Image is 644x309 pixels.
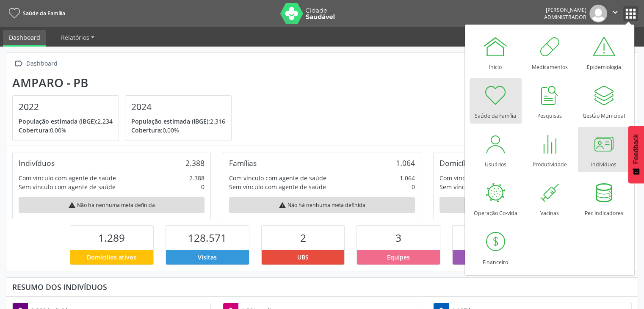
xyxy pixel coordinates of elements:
[19,126,50,134] span: Cobertura:
[3,30,46,47] a: Dashboard
[300,231,306,245] span: 2
[524,78,576,124] a: Pesquisas
[98,231,125,245] span: 1.289
[131,117,225,126] p: 2.316
[439,174,537,182] div: Com vínculo com agente de saúde
[524,30,576,75] a: Medicamentos
[131,117,210,125] span: População estimada (IBGE):
[131,126,163,134] span: Cobertura:
[189,174,205,182] div: 2.388
[229,182,326,191] div: Sem vínculo com agente de saúde
[12,58,25,70] i: 
[185,158,205,168] div: 2.388
[578,127,630,172] a: Indivíduos
[19,126,113,135] p: 0,00%
[524,127,576,172] a: Produtividade
[19,158,55,168] div: Indivíduos
[578,30,630,75] a: Epidemiologia
[55,30,100,45] a: Relatórios
[229,197,415,213] div: Não há nenhuma meta definida
[19,117,97,125] span: População estimada (IBGE):
[229,174,326,182] div: Com vínculo com agente de saúde
[387,253,410,262] span: Equipes
[470,127,522,172] a: Usuários
[396,158,415,168] div: 1.064
[19,182,116,191] div: Sem vínculo com agente de saúde
[611,8,620,17] i: 
[188,231,227,245] span: 128.571
[395,231,401,245] span: 3
[400,174,415,182] div: 1.064
[87,253,136,262] span: Domicílios ativos
[25,58,59,70] div: Dashboard
[19,197,205,213] div: Não há nenhuma meta definida
[198,253,217,262] span: Visitas
[61,33,89,41] span: Relatórios
[19,117,113,126] p: 2.234
[544,6,586,14] div: [PERSON_NAME]
[628,126,644,183] button: Feedback - Mostrar pesquisa
[23,10,65,17] span: Saúde da Família
[439,158,475,168] div: Domicílios
[607,5,623,22] button: 
[470,78,522,124] a: Saúde da Família
[279,201,286,209] i: warning
[623,6,638,21] button: apps
[632,134,640,164] span: Feedback
[412,182,415,191] div: 0
[229,158,257,168] div: Famílias
[131,126,225,135] p: 0,00%
[589,5,607,22] img: img
[439,182,536,191] div: Sem vínculo com agente de saúde
[19,102,113,112] h4: 2022
[12,58,59,70] a:  Dashboard
[439,197,625,213] div: Não há nenhuma meta definida
[131,102,225,112] h4: 2024
[578,176,630,221] a: Pec Indicadores
[297,253,309,262] span: UBS
[524,176,576,221] a: Vacinas
[12,282,632,292] div: Resumo dos indivíduos
[6,6,65,20] a: Saúde da Família
[68,201,76,209] i: warning
[201,182,205,191] div: 0
[12,76,238,90] div: Amparo - PB
[544,14,586,21] span: Administrador
[19,174,116,182] div: Com vínculo com agente de saúde
[578,78,630,124] a: Gestão Municipal
[470,176,522,221] a: Operação Co-vida
[470,30,522,75] a: Início
[470,225,522,270] a: Financeiro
